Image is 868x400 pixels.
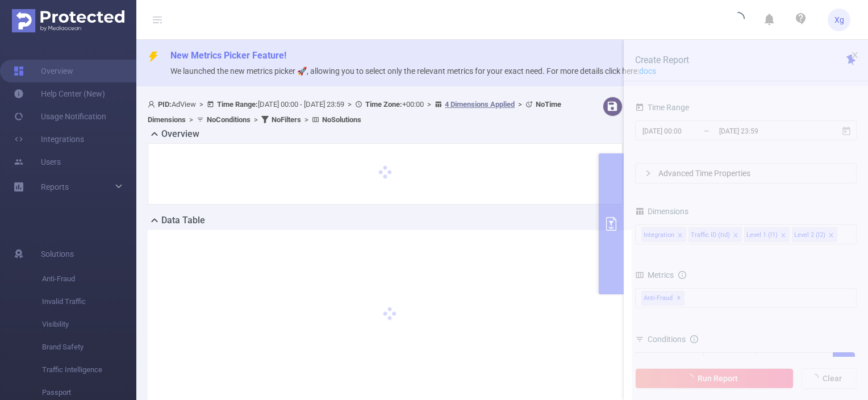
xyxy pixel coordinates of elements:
button: icon: close [851,49,859,61]
a: Overview [14,60,73,82]
span: AdView [DATE] 00:00 - [DATE] 23:59 +00:00 [148,100,561,124]
a: Users [14,151,61,173]
span: > [344,100,355,109]
span: > [186,115,197,124]
h2: Overview [161,127,199,141]
span: Invalid Traffic [42,290,136,313]
span: Anti-Fraud [42,268,136,290]
a: Integrations [14,128,84,151]
b: No Conditions [207,115,251,124]
b: PID: [158,100,172,109]
img: Protected Media [12,9,124,32]
span: > [196,100,207,109]
span: > [301,115,312,124]
span: > [515,100,525,109]
span: Reports [41,182,69,191]
span: Brand Safety [42,336,136,359]
a: docs [639,66,656,76]
a: Reports [41,176,69,198]
i: icon: thunderbolt [148,51,159,63]
span: > [424,100,435,109]
b: No Filters [272,115,301,124]
h2: Data Table [161,214,205,227]
span: Solutions [41,243,74,265]
span: We launched the new metrics picker 🚀, allowing you to select only the relevant metrics for your e... [170,66,656,76]
b: No Solutions [322,115,361,124]
a: Usage Notification [14,105,106,128]
i: icon: loading [731,12,745,28]
b: Time Range: [217,100,258,109]
u: 4 Dimensions Applied [445,100,515,109]
span: New Metrics Picker Feature! [170,50,286,61]
span: Xg [834,9,844,31]
b: Time Zone: [365,100,402,109]
a: Help Center (New) [14,82,105,105]
i: icon: close [851,51,859,59]
span: > [251,115,261,124]
i: icon: user [148,101,158,108]
span: Traffic Intelligence [42,359,136,381]
span: Visibility [42,313,136,336]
